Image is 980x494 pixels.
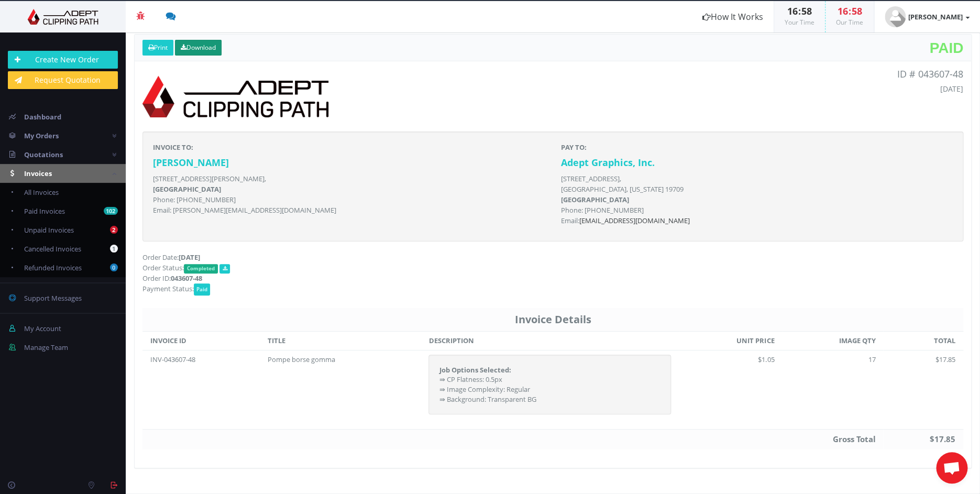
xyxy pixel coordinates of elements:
[24,206,65,216] span: Paid Invoices
[885,6,906,27] img: user_default.jpg
[561,69,964,80] p: ID # 043607-48
[24,131,59,140] span: My Orders
[782,332,883,350] th: IMAGE QTY
[104,207,118,215] b: 102
[24,293,82,303] span: Support Messages
[692,1,774,32] a: How It Works
[142,308,963,332] th: Invoice Details
[24,169,52,178] span: Invoices
[110,264,118,271] b: 0
[836,18,863,27] small: Our Time
[142,40,173,56] a: Print
[838,5,848,17] span: 16
[883,350,963,429] td: $17.85
[24,244,81,254] span: Cancelled Invoices
[439,365,511,375] strong: Job Options Selected:
[883,332,963,350] th: TOTAL
[8,71,118,89] a: Request Quotation
[24,225,74,235] span: Unpaid Invoices
[874,1,980,32] a: [PERSON_NAME]
[24,150,63,159] span: Quotations
[153,142,193,152] strong: INVOICE TO:
[679,332,782,350] th: UNIT PRICE
[8,9,118,25] img: Adept Graphics
[142,252,963,294] p: Order Date: Order Status: Order ID: Payment Status:
[268,355,372,365] div: Pompe borse gomma
[929,40,963,56] span: Paid
[24,188,59,197] span: All Invoices
[153,184,221,194] b: [GEOGRAPHIC_DATA]
[785,18,814,27] small: Your Time
[787,5,798,17] span: 16
[110,226,118,234] b: 2
[175,40,222,56] a: Download
[832,434,875,444] strong: Gross Total
[24,324,61,333] span: My Account
[179,253,200,262] strong: [DATE]
[852,5,862,17] span: 58
[24,343,68,352] span: Manage Team
[936,452,967,484] a: Aprire la chat
[184,264,218,273] span: Completed
[848,5,852,17] span: :
[260,332,421,350] th: TITLE
[142,69,328,124] img: logo-print.png
[561,156,655,169] strong: Adept Graphics, Inc.
[798,5,801,17] span: :
[801,5,812,17] span: 58
[142,350,260,429] td: INV-043607-48
[194,283,210,295] span: Paid
[8,51,118,69] a: Create New Order
[171,273,202,283] strong: 043607-48
[421,332,679,350] th: DESCRIPTION
[110,245,118,253] b: 1
[24,263,82,272] span: Refunded Invoices
[561,142,587,152] strong: PAY TO:
[142,332,260,350] th: INVOICE ID
[561,173,953,226] p: [STREET_ADDRESS], [GEOGRAPHIC_DATA], [US_STATE] 19709 Phone: [PHONE_NUMBER] Email:
[561,195,629,204] b: [GEOGRAPHIC_DATA]
[782,350,883,429] td: 17
[908,12,963,21] strong: [PERSON_NAME]
[579,216,690,225] a: [EMAIL_ADDRESS][DOMAIN_NAME]
[153,173,545,215] p: [STREET_ADDRESS][PERSON_NAME], Phone: [PHONE_NUMBER] Email: [PERSON_NAME][EMAIL_ADDRESS][DOMAIN_N...
[930,434,955,444] strong: $17.85
[679,350,782,429] td: $1.05
[428,355,671,414] div: ⇛ CP Flatness: 0.5px ⇛ Image Complexity: Regular ⇛ Background: Transparent BG
[153,156,229,169] strong: [PERSON_NAME]
[24,112,61,122] span: Dashboard
[561,85,964,93] h5: [DATE]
